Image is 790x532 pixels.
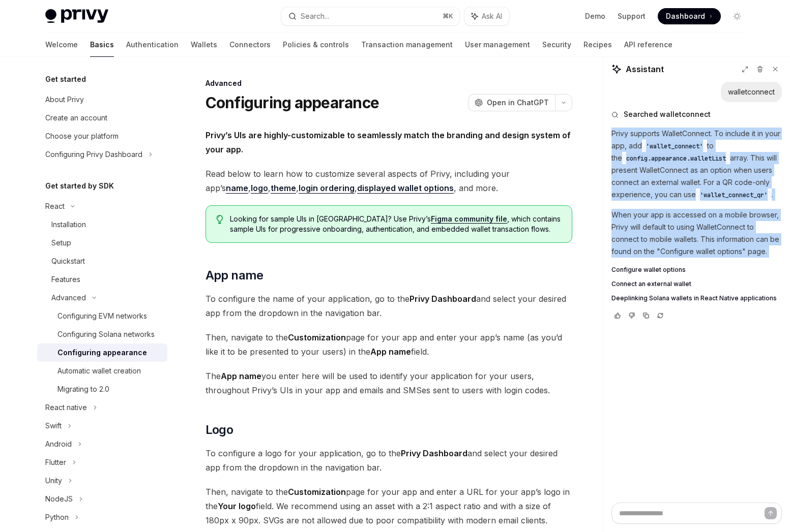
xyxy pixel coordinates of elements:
span: The you enter here will be used to identify your application for your users, throughout Privy’s U... [206,369,572,397]
svg: Tip [216,215,223,224]
a: Migrating to 2.0 [37,380,167,398]
button: Send message [765,507,777,519]
div: Choose your platform [45,130,119,142]
div: Android [45,438,72,450]
span: Connect an external wallet [611,280,691,288]
a: Transaction management [361,33,453,57]
a: Configuring Solana networks [37,325,167,343]
a: Connectors [229,33,271,57]
a: name [226,183,248,194]
div: Unity [45,475,62,487]
div: Swift [45,420,62,432]
span: config.appearance.walletList [626,154,726,163]
h1: Configuring appearance [206,93,379,112]
span: Assistant [626,63,664,75]
a: User management [465,33,530,57]
div: React [45,200,65,212]
a: login ordering [299,183,355,194]
div: React native [45,401,87,414]
a: Choose your platform [37,127,167,145]
div: Features [51,273,80,286]
div: Configuring appearance [57,347,147,359]
span: Ask AI [482,11,502,21]
a: About Privy [37,90,167,109]
a: Configuring EVM networks [37,307,167,325]
a: Features [37,270,167,289]
a: Setup [37,234,167,252]
strong: Your logo [218,501,256,511]
a: Automatic wallet creation [37,362,167,380]
div: Configuring EVM networks [57,310,147,322]
span: Then, navigate to the page for your app and enter a URL for your app’s logo in the field. We reco... [206,485,572,527]
div: Installation [51,218,86,231]
a: displayed wallet options [357,183,454,194]
a: Security [542,33,571,57]
a: Recipes [583,33,612,57]
span: 'wallet_connect' [646,142,703,150]
div: Setup [51,237,71,249]
div: Quickstart [51,255,85,267]
button: Toggle dark mode [729,8,745,24]
img: light logo [45,9,108,23]
strong: App name [221,371,261,381]
a: Figma community file [431,214,507,224]
a: Wallets [191,33,217,57]
span: Looking for sample UIs in [GEOGRAPHIC_DATA]? Use Privy’s , which contains sample UIs for progress... [230,214,561,234]
span: To configure a logo for your application, go to the and select your desired app from the dropdown... [206,446,572,475]
p: Privy supports WalletConnect. To include it in your app, add to the array. This will present Wall... [611,128,782,201]
div: Flutter [45,456,66,468]
div: Advanced [51,292,86,304]
a: Connect an external wallet [611,280,782,288]
strong: Privy Dashboard [401,448,467,458]
span: Deeplinking Solana wallets in React Native applications [611,294,777,302]
a: Basics [90,33,114,57]
button: Searched walletconnect [611,109,782,119]
strong: Privy’s UIs are highly-customizable to seamlessly match the branding and design system of your app. [206,130,571,154]
strong: Privy Dashboard [409,294,476,304]
span: 'wallet_connect_qr' [700,191,768,199]
h5: Get started by SDK [45,180,114,192]
div: Automatic wallet creation [57,365,141,377]
button: Search...⌘K [281,7,459,25]
a: Installation [37,215,167,234]
a: theme [271,183,296,194]
a: Deeplinking Solana wallets in React Native applications [611,294,782,302]
div: walletconnect [728,87,775,97]
div: Create an account [45,112,107,124]
span: App name [206,267,264,284]
h5: Get started [45,73,86,85]
a: logo [251,183,268,194]
a: Configuring appearance [37,343,167,362]
a: API reference [624,33,672,57]
a: Welcome [45,33,78,57]
span: Then, navigate to the page for your app and enter your app’s name (as you’d like it to be present... [206,330,572,359]
a: Support [618,11,646,21]
span: Logo [206,422,233,438]
a: Configure wallet options [611,266,782,274]
span: ⌘ K [443,12,453,20]
div: Advanced [206,78,572,88]
strong: Customization [288,487,346,497]
div: Configuring Solana networks [57,328,155,340]
span: Searched walletconnect [624,109,711,119]
span: To configure the name of your application, go to the and select your desired app from the dropdow... [206,292,572,320]
span: Open in ChatGPT [487,98,549,108]
div: About Privy [45,93,84,106]
a: Create an account [37,109,167,127]
div: Migrating to 2.0 [57,383,109,395]
button: Open in ChatGPT [468,94,555,111]
a: Policies & controls [283,33,349,57]
span: Dashboard [666,11,705,21]
a: Authentication [126,33,179,57]
span: Configure wallet options [611,266,686,274]
button: Ask AI [464,7,509,25]
span: Read below to learn how to customize several aspects of Privy, including your app’s , , , , , and... [206,167,572,195]
strong: Customization [288,332,346,342]
a: Quickstart [37,252,167,270]
div: NodeJS [45,493,73,505]
p: When your app is accessed on a mobile browser, Privy will default to using WalletConnect to conne... [611,209,782,258]
a: Demo [585,11,605,21]
a: Dashboard [658,8,721,24]
div: Configuring Privy Dashboard [45,148,142,161]
div: Python [45,511,69,523]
